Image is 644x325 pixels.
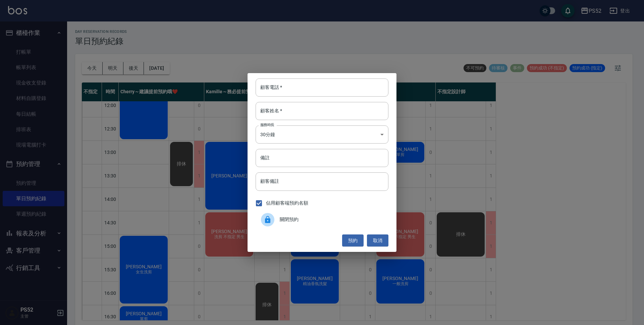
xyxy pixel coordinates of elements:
[367,234,388,247] button: 取消
[256,125,388,144] div: 30分鐘
[256,210,388,229] div: 關閉預約
[260,122,274,127] label: 服務時長
[266,200,308,207] span: 佔用顧客端預約名額
[342,234,364,247] button: 預約
[280,216,383,223] span: 關閉預約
